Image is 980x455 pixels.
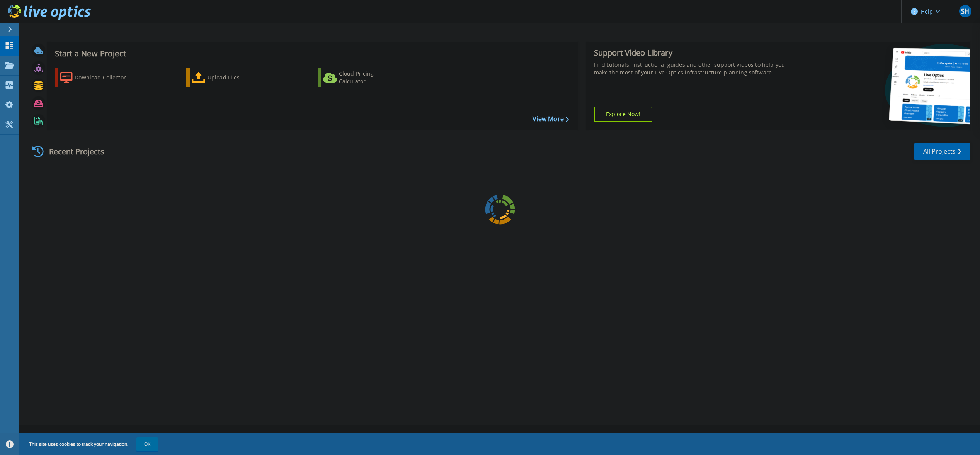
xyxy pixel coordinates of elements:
[55,68,141,87] a: Download Collector
[533,115,568,123] a: View More
[594,61,793,76] div: Find tutorials, instructional guides and other support videos to help you make the most of your L...
[914,143,970,160] a: All Projects
[75,70,136,85] div: Download Collector
[186,68,272,87] a: Upload Files
[318,68,404,87] a: Cloud Pricing Calculator
[594,48,793,58] div: Support Video Library
[30,142,115,161] div: Recent Projects
[136,437,158,451] button: OK
[339,70,401,85] div: Cloud Pricing Calculator
[594,107,653,122] a: Explore Now!
[21,437,158,451] span: This site uses cookies to track your navigation.
[208,70,269,85] div: Upload Files
[55,49,568,58] h3: Start a New Project
[961,8,969,14] span: SH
